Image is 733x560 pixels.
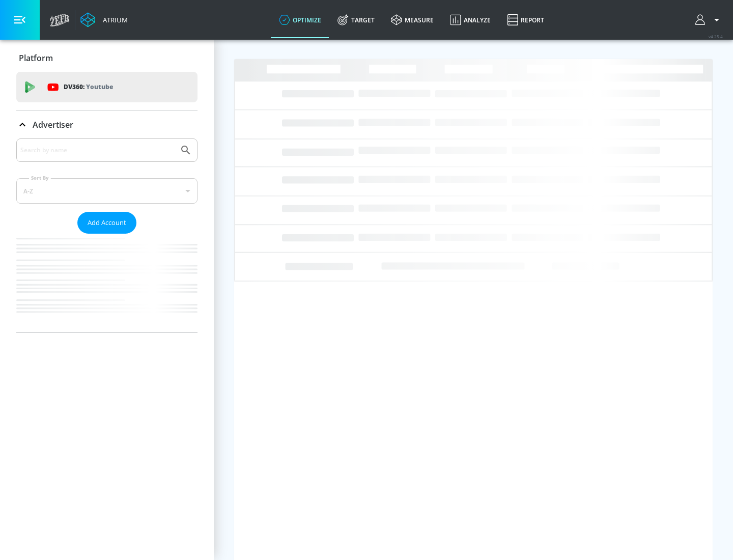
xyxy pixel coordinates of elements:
p: DV360: [64,81,113,93]
div: Atrium [99,15,128,24]
nav: list of Advertiser [16,234,198,332]
button: Add Account [77,212,136,234]
p: Platform [19,52,53,64]
a: Analyze [442,2,499,38]
p: Advertiser [33,119,73,130]
a: measure [383,2,442,38]
a: optimize [271,2,329,38]
div: Platform [16,44,198,72]
a: Atrium [80,12,128,27]
label: Sort By [29,175,51,181]
span: v 4.25.4 [709,34,723,39]
a: Report [499,2,552,38]
input: Search by name [20,144,175,157]
div: A-Z [16,178,198,204]
a: Target [329,2,383,38]
p: Youtube [86,81,113,92]
div: Advertiser [16,138,198,332]
div: Advertiser [16,110,198,139]
div: DV360: Youtube [16,72,198,102]
span: Add Account [88,217,126,229]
